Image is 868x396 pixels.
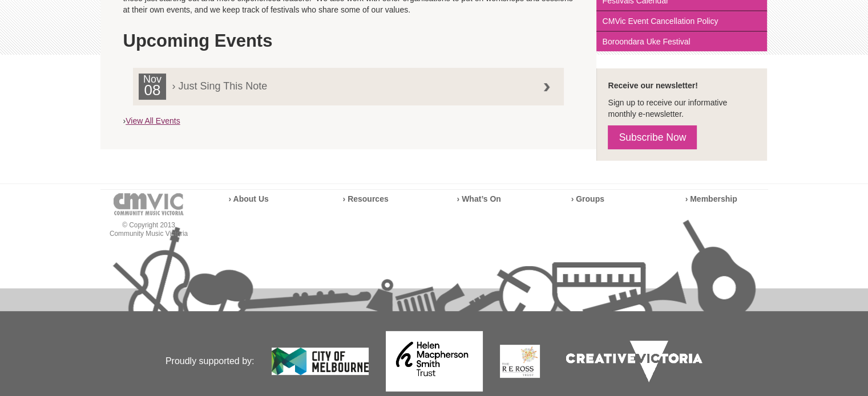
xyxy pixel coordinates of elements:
div: › [123,24,574,126]
span: › Just Sing This Note [139,74,543,92]
a: Nov08 › Just Sing This Note [133,68,564,105]
a: Boroondara Uke Festival [596,32,767,51]
a: › Groups [571,194,604,203]
a: › Resources [343,194,389,203]
div: Nov [139,74,167,100]
a: › Membership [685,194,737,203]
img: Helen Macpherson Smith Trust [386,331,483,391]
img: cmvic-logo-footer.png [114,193,184,215]
a: › About Us [229,194,269,203]
a: › What’s On [457,194,501,203]
a: Subscribe Now [608,125,697,149]
img: The Re Ross Trust [500,345,540,378]
img: Creative Victoria Logo [557,332,711,391]
a: View All Events [126,116,180,125]
strong: Receive our newsletter! [608,81,697,90]
p: © Copyright 2013 Community Music Victoria [100,221,197,238]
h1: Upcoming Events [123,30,574,52]
p: Sign up to receive our informative monthly e-newsletter. [608,97,756,120]
h2: 08 [142,85,164,100]
a: CMVic Event Cancellation Policy [596,11,767,32]
img: City of Melbourne [272,348,369,374]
